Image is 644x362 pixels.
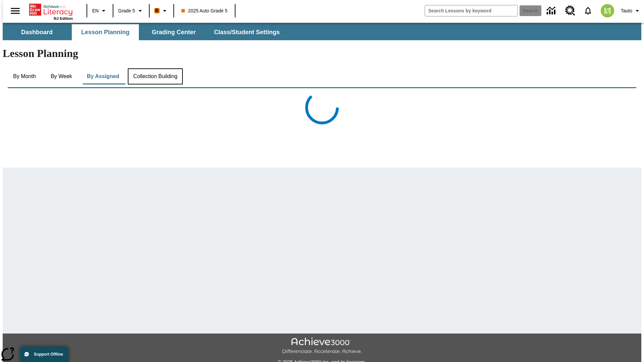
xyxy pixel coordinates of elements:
[115,5,147,17] button: Grade: Grade 5, Select a grade
[601,4,614,17] img: avatar image
[152,28,196,36] span: Grading Center
[29,3,73,16] a: Home
[425,5,518,16] input: search field
[89,5,111,17] button: Language: EN, Select a language
[8,68,41,84] button: By Month
[543,2,561,20] a: Data Center
[21,28,53,36] span: Dashboard
[597,2,618,19] button: Select a new avatar
[3,24,70,40] button: Dashboard
[579,2,597,19] a: Notifications
[34,352,63,357] span: Support Offline
[5,1,25,21] button: Open side menu
[561,2,579,20] a: Resource Center, Will open in new tab
[92,7,99,14] span: EN
[621,7,632,14] span: Tauto
[20,347,68,362] button: Support Offline
[3,24,286,40] div: SubNavbar
[181,7,228,14] span: 2025 Auto Grade 5
[155,6,159,15] span: B
[3,47,641,60] h1: Lesson Planning
[82,68,124,84] button: By Assigned
[209,24,285,40] button: Class/Student Settings
[618,5,644,17] button: Profile/Settings
[45,68,78,84] button: By Week
[3,23,641,40] div: SubNavbar
[29,2,73,20] div: Home
[282,338,362,355] img: Achieve3000 Differentiate Accelerate Achieve
[140,24,207,40] button: Grading Center
[128,68,183,84] button: Collection Building
[214,28,280,36] span: Class/Student Settings
[54,16,73,20] span: NJ Edition
[118,7,135,14] span: Grade 5
[72,24,139,40] button: Lesson Planning
[81,28,129,36] span: Lesson Planning
[152,5,171,17] button: Boost Class color is orange. Change class color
